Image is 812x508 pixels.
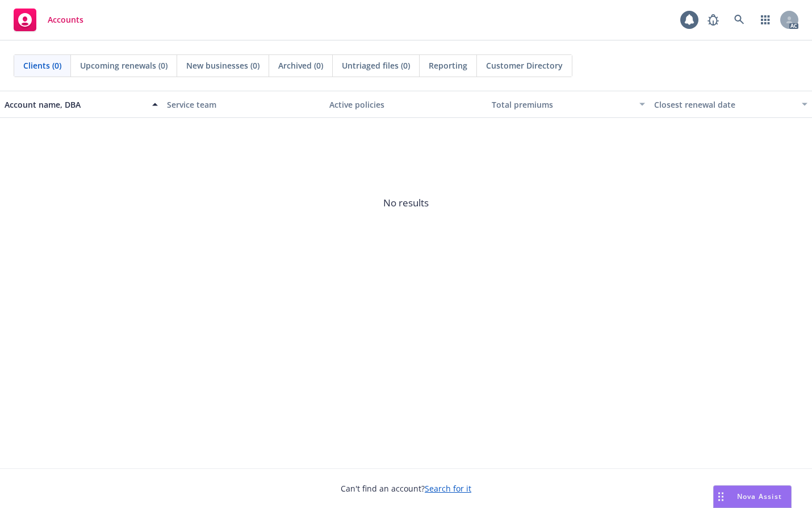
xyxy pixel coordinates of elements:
[342,60,410,71] span: Untriaged files (0)
[714,486,728,507] div: Drag to move
[487,91,650,118] button: Total premiums
[654,99,795,111] div: Closest renewal date
[341,482,471,494] span: Can't find an account?
[486,60,563,71] span: Customer Directory
[186,60,259,71] span: New businesses (0)
[167,99,320,111] div: Service team
[80,60,168,71] span: Upcoming renewals (0)
[429,60,467,71] span: Reporting
[492,99,633,111] div: Total premiums
[650,91,812,118] button: Closest renewal date
[278,60,323,71] span: Archived (0)
[325,91,487,118] button: Active policies
[702,9,725,31] a: Report a Bug
[162,91,325,118] button: Service team
[737,492,782,501] span: Nova Assist
[329,99,483,111] div: Active policies
[48,15,83,24] span: Accounts
[5,99,145,111] div: Account name, DBA
[23,60,61,71] span: Clients (0)
[9,4,88,36] a: Accounts
[728,9,751,31] a: Search
[713,485,792,508] button: Nova Assist
[754,9,777,31] a: Switch app
[425,483,471,494] a: Search for it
